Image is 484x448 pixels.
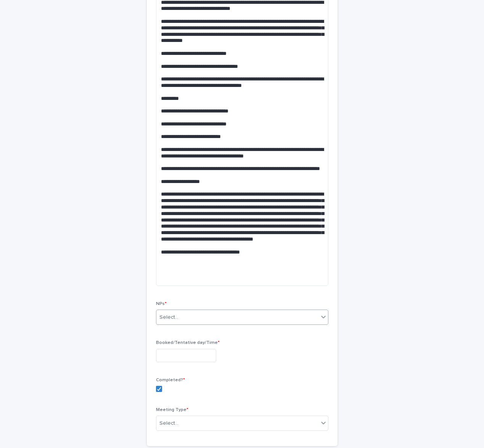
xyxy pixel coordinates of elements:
[156,340,220,345] span: Booked/Tentative day/Time
[159,313,178,321] div: Select...
[156,302,167,306] span: NPs
[156,408,188,412] span: Meeting Type
[159,419,178,427] div: Select...
[156,378,185,382] span: Completed?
